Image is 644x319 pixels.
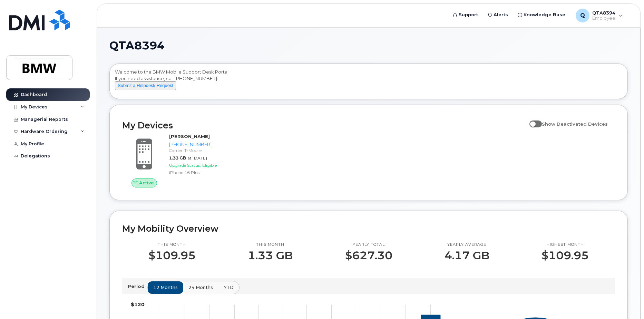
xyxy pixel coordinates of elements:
strong: [PERSON_NAME] [169,134,210,139]
div: iPhone 16 Plus [169,170,236,175]
a: Submit a Helpdesk Request [115,83,176,88]
span: Active [139,180,154,186]
div: [PHONE_NUMBER] [169,141,236,148]
p: Yearly total [345,242,392,248]
p: This month [148,242,196,248]
tspan: $120 [131,301,145,308]
span: Eligible [202,163,217,168]
p: Yearly average [445,242,489,248]
span: 1.33 GB [169,155,186,161]
span: QTA8394 [109,40,165,51]
input: Show Deactivated Devices [529,117,535,123]
span: at [DATE] [187,155,207,161]
span: 24 months [188,284,213,291]
p: Highest month [541,242,589,248]
span: Upgrade Status: [169,163,201,168]
span: Show Deactivated Devices [542,121,608,127]
button: Submit a Helpdesk Request [115,81,176,90]
p: 4.17 GB [445,249,489,262]
p: $109.95 [541,249,589,262]
p: 1.33 GB [248,249,293,262]
div: Welcome to the BMW Mobile Support Desk Portal If you need assistance, call [PHONE_NUMBER]. [115,69,622,96]
p: Period [128,283,147,290]
p: $627.30 [345,249,392,262]
iframe: Messenger Launcher [614,289,639,314]
p: This month [248,242,293,248]
span: YTD [224,284,234,291]
a: Active[PERSON_NAME][PHONE_NUMBER]Carrier: T-Mobile1.33 GBat [DATE]Upgrade Status:EligibleiPhone 1... [122,133,239,187]
div: Carrier: T-Mobile [169,147,236,153]
p: $109.95 [148,249,196,262]
h2: My Mobility Overview [122,223,615,234]
h2: My Devices [122,120,526,130]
